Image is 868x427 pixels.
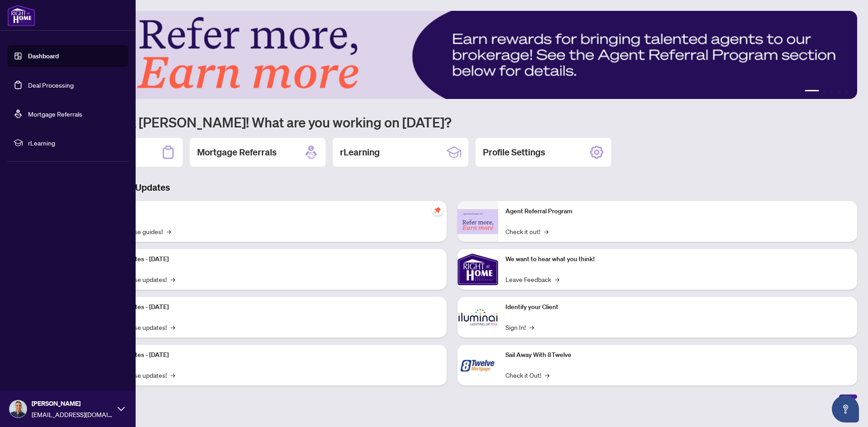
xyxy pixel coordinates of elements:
a: Sign In!→ [505,322,534,332]
img: Agent Referral Program [458,209,498,234]
span: → [555,274,559,284]
span: → [544,226,548,236]
span: → [170,274,175,284]
span: → [170,370,175,380]
span: → [166,226,171,236]
p: Identify your Client [505,302,850,312]
h2: Profile Settings [483,146,545,159]
span: [EMAIL_ADDRESS][DOMAIN_NAME] [32,409,113,419]
a: Dashboard [28,52,59,60]
span: → [170,322,175,332]
a: Check it Out!→ [505,370,549,380]
button: 1 [805,90,819,94]
img: Profile Icon [9,400,27,418]
button: Open asap [832,395,859,422]
span: pushpin [432,205,443,216]
img: We want to hear what you think! [458,249,498,290]
button: 2 [823,90,826,94]
h3: Brokerage & Industry Updates [47,181,857,194]
h2: rLearning [340,146,380,159]
img: Sail Away With 8Twelve [458,345,498,385]
a: Leave Feedback→ [505,274,559,284]
a: Deal Processing [28,81,74,89]
a: Check it out!→ [505,226,548,236]
img: logo [7,5,35,26]
button: 3 [830,90,834,94]
p: Platform Updates - [DATE] [95,350,439,360]
button: 4 [837,90,841,94]
p: Sail Away With 8Twelve [505,350,850,360]
p: Agent Referral Program [505,206,850,216]
p: Platform Updates - [DATE] [95,302,439,312]
p: Platform Updates - [DATE] [95,254,439,264]
span: rLearning [28,138,122,148]
h1: Welcome back [PERSON_NAME]! What are you working on [DATE]? [47,113,857,131]
img: Slide 0 [47,11,857,99]
h2: Mortgage Referrals [197,146,277,159]
span: → [545,370,549,380]
span: [PERSON_NAME] [32,399,113,408]
img: Identify your Client [458,297,498,338]
span: → [529,322,534,332]
p: Self-Help [95,206,439,216]
p: We want to hear what you think! [505,254,850,264]
button: 5 [844,90,848,94]
a: Mortgage Referrals [28,110,82,118]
